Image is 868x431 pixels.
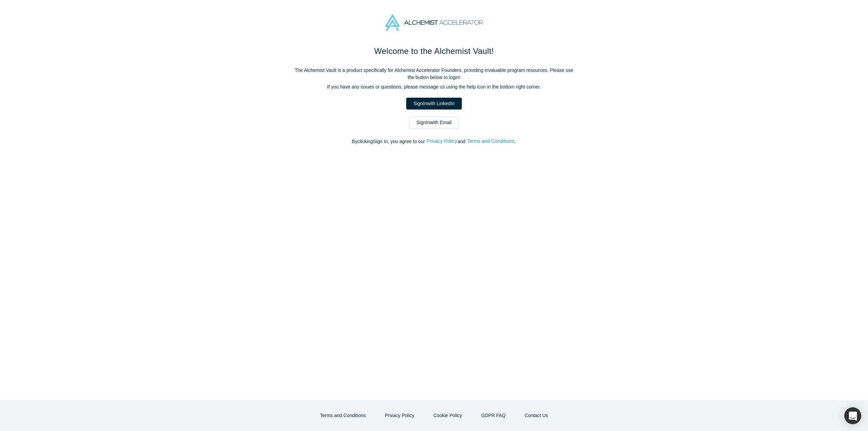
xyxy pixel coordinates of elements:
img: Alchemist Accelerator Logo [385,14,483,31]
button: Privacy Policy [426,137,457,145]
p: If you have any issues or questions, please message us using the help icon in the bottom right co... [292,83,576,91]
button: Cookie Policy [426,410,469,422]
button: Privacy Policy [378,410,421,422]
p: By clicking Sign In , you agree to our and . [292,138,576,145]
a: SignInwith Email [409,117,459,129]
button: Terms and Conditions [313,410,373,422]
a: SignInwith LinkedIn [406,98,461,110]
a: Contact Us [517,410,555,422]
h1: Welcome to the Alchemist Vault! [292,45,576,57]
button: Terms and Conditions [467,137,515,145]
a: GDPR FAQ [474,410,513,422]
p: The Alchemist Vault is a product specifically for Alchemist Accelerator Founders, providing inval... [292,67,576,81]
